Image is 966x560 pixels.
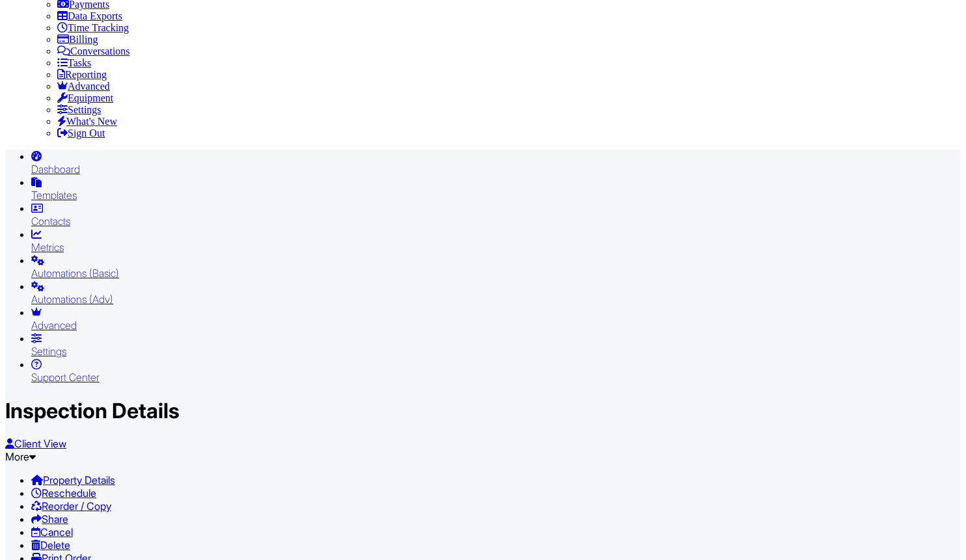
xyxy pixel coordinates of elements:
a: Settings [57,104,101,115]
div: Templates [31,189,961,202]
div: More [5,450,961,463]
a: Contacts [31,202,961,228]
a: What's New [57,116,117,127]
a: Reorder / Copy [31,500,111,513]
a: Reschedule [31,487,96,500]
a: Metrics [31,228,961,254]
a: Billing [57,34,98,45]
div: Settings [31,345,961,358]
a: Data Exports [57,10,122,21]
div: Dashboard [31,163,961,176]
a: Reporting [57,69,107,80]
a: Dashboard [31,150,961,176]
a: Sign Out [57,127,105,139]
a: Advanced [57,81,110,92]
a: Automations (Advanced) [31,280,961,306]
h1: Inspection Details [5,398,961,423]
div: Automations (Basic) [31,267,961,280]
div: Metrics [31,241,961,254]
a: Settings [31,332,961,358]
a: Delete [31,539,70,552]
a: Cancel [31,526,73,539]
a: Support Center [31,358,961,384]
a: Templates [31,176,961,202]
a: Time Tracking [57,22,129,33]
a: Tasks [57,57,91,68]
a: Share [31,513,68,526]
a: Automations (Basic) [31,254,961,280]
a: Property Details [31,473,115,487]
a: Equipment [57,92,113,103]
div: Advanced [31,319,961,332]
a: Advanced [31,306,961,332]
div: Support Center [31,371,961,384]
div: Contacts [31,215,961,228]
div: Automations (Adv) [31,293,961,306]
a: Conversations [57,46,130,57]
a: Client View [5,437,961,450]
